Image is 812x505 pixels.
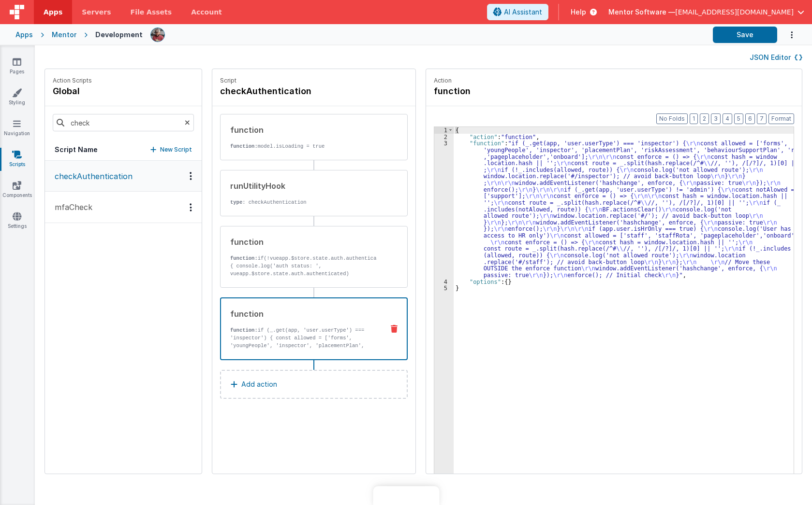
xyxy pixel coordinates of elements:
[434,140,454,278] div: 3
[608,7,804,17] button: Mentor Software — [EMAIL_ADDRESS][DOMAIN_NAME]
[745,113,755,124] button: 6
[230,308,376,320] div: function
[52,30,76,40] div: Mentor
[184,203,198,211] div: Options
[230,198,376,206] p: : checkAuthentication
[434,134,454,140] div: 2
[690,113,698,124] button: 1
[230,255,258,261] strong: function:
[504,7,542,17] span: AI Assistant
[768,113,794,124] button: Format
[434,127,454,134] div: 1
[571,7,586,17] span: Help
[53,114,194,131] input: Search scripts
[434,77,794,84] p: Action
[49,201,92,213] p: mfaCheck
[230,327,258,333] strong: function:
[241,379,277,390] p: Add action
[230,143,258,149] strong: function:
[160,145,192,154] p: New Script
[15,30,33,40] div: Apps
[150,145,192,154] button: New Script
[230,326,376,365] p: if (_.get(app, 'user.userType') === 'inspector') { const allowed = ['forms', 'youngPeople', 'insp...
[434,285,454,292] div: 5
[131,7,172,17] span: File Assets
[151,28,164,42] img: eba322066dbaa00baf42793ca2fab581
[230,236,376,248] div: function
[434,279,454,285] div: 4
[757,113,767,124] button: 7
[750,53,802,62] button: JSON Editor
[53,77,92,84] p: Action Scripts
[230,180,376,192] div: runUtilityHook
[220,77,408,84] p: Script
[45,192,202,223] button: mfaCheck
[220,84,365,98] h4: checkAuthentication
[608,7,675,17] span: Mentor Software —
[713,27,777,43] button: Save
[700,113,709,124] button: 2
[675,7,794,17] span: [EMAIL_ADDRESS][DOMAIN_NAME]
[656,113,688,124] button: No Folds
[734,113,743,124] button: 5
[487,4,548,20] button: AI Assistant
[230,124,376,136] div: function
[45,161,202,192] button: checkAuthentication
[49,170,133,182] p: checkAuthentication
[723,113,732,124] button: 4
[230,142,376,150] p: model.isLoading = true
[711,113,721,124] button: 3
[220,370,408,399] button: Add action
[53,84,92,98] h4: global
[44,7,62,17] span: Apps
[184,172,198,180] div: Options
[777,25,797,45] button: Options
[230,254,376,293] p: if(!vueapp.$store.state.auth.authenticated){ console.log('auth status: ', vueapp.$store.state.aut...
[95,30,143,40] div: Development
[434,84,579,98] h4: function
[230,199,242,205] strong: type
[55,145,98,154] h5: Script Name
[82,7,111,17] span: Servers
